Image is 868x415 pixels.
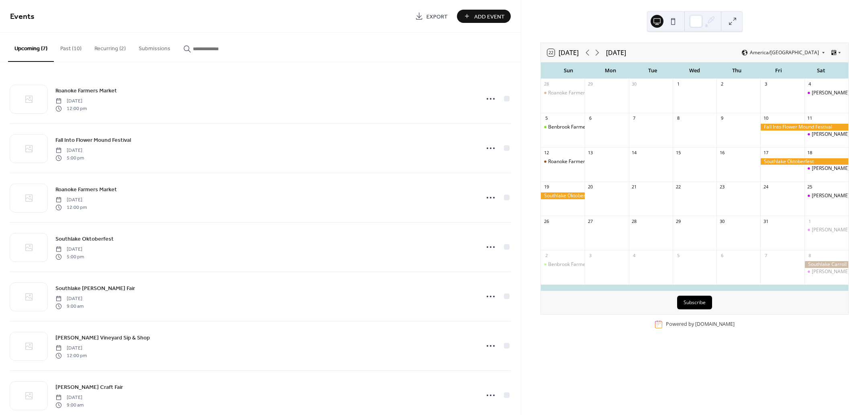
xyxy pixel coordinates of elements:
button: Subscribe [677,296,712,309]
div: 13 [587,149,593,155]
div: Powered by [666,321,735,328]
div: 7 [763,252,769,258]
div: 8 [675,115,681,121]
span: 12:00 pm [55,352,87,359]
div: Tue [631,63,674,79]
div: Keller Farmers Market [805,90,848,96]
a: Southlake Oktoberfest [55,234,114,243]
div: 2 [719,81,725,87]
div: 30 [631,81,637,87]
a: [PERSON_NAME] Vineyard Sip & Shop [55,333,150,342]
div: 29 [587,81,593,87]
div: Keller Farmers Market [805,268,848,275]
div: 4 [631,252,637,258]
span: [DATE] [55,246,84,253]
button: Upcoming (7) [8,33,54,62]
div: Wed [674,63,716,79]
div: Benbrook Farmers Market [548,124,607,131]
span: 5:00 pm [55,154,84,162]
div: 6 [587,115,593,121]
div: Keller Farmers Market [805,131,848,138]
span: 9:00 am [55,401,84,409]
div: Fall Into Flower Mound Festival [760,124,848,131]
span: [DATE] [55,196,87,204]
div: 31 [763,218,769,224]
div: Sat [800,63,842,79]
div: Southlake Oktoberfest [541,192,585,199]
a: Fall Into Flower Mound Festival [55,135,131,145]
div: Fri [758,63,800,79]
div: Thu [716,63,758,79]
span: America/[GEOGRAPHIC_DATA] [750,50,819,55]
span: Export [426,12,448,21]
div: Sun [547,63,590,79]
div: Roanoke Farmers Market [548,158,605,165]
span: 12:00 pm [55,204,87,211]
div: 23 [719,184,725,190]
div: [DATE] [606,48,626,57]
div: 7 [631,115,637,121]
span: Roanoke Farmers Market [55,87,117,95]
div: 18 [807,149,813,155]
div: 1 [675,81,681,87]
a: Roanoke Farmers Market [55,86,117,95]
span: [DATE] [55,295,84,303]
a: Southlake [PERSON_NAME] Fair [55,284,135,293]
div: 8 [807,252,813,258]
span: 9:00 am [55,303,84,310]
button: 22[DATE] [545,47,581,58]
button: Past (10) [54,33,88,61]
div: 22 [675,184,681,190]
span: Roanoke Farmers Market [55,186,117,194]
div: Keller Farmers Market [805,165,848,172]
a: [PERSON_NAME] Craft Fair [55,382,123,392]
div: 26 [543,218,549,224]
div: 12 [543,149,549,155]
span: 5:00 pm [55,253,84,260]
div: 5 [675,252,681,258]
span: Add Event [474,12,505,21]
div: 16 [719,149,725,155]
span: [DATE] [55,147,84,154]
div: 29 [675,218,681,224]
div: Southlake Carroll HS Fair [805,261,848,268]
a: Roanoke Farmers Market [55,185,117,194]
button: Add Event [457,10,511,23]
div: 28 [543,81,549,87]
div: 27 [587,218,593,224]
span: Fall Into Flower Mound Festival [55,136,131,145]
div: 10 [763,115,769,121]
div: 24 [763,184,769,190]
a: Export [409,10,454,23]
div: 9 [719,115,725,121]
div: Keller Farmers Market [805,227,848,233]
div: Keller Farmers Market [805,192,848,199]
div: Roanoke Farmers Market [541,158,585,165]
div: 1 [807,218,813,224]
button: Recurring (2) [88,33,132,61]
div: 3 [587,252,593,258]
button: Submissions [132,33,177,61]
div: 11 [807,115,813,121]
div: 5 [543,115,549,121]
div: 19 [543,184,549,190]
div: Benbrook Farmers Market [541,124,585,131]
div: Southlake Oktoberfest [760,158,848,165]
span: [DATE] [55,394,84,401]
div: 20 [587,184,593,190]
div: 2 [543,252,549,258]
div: 14 [631,149,637,155]
a: [DOMAIN_NAME] [695,321,735,328]
div: 21 [631,184,637,190]
div: 17 [763,149,769,155]
div: 4 [807,81,813,87]
span: Events [10,9,35,25]
span: 12:00 pm [55,105,87,112]
div: 6 [719,252,725,258]
div: 30 [719,218,725,224]
div: 15 [675,149,681,155]
div: Benbrook Farmers Market [541,261,585,268]
div: Mon [590,63,632,79]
